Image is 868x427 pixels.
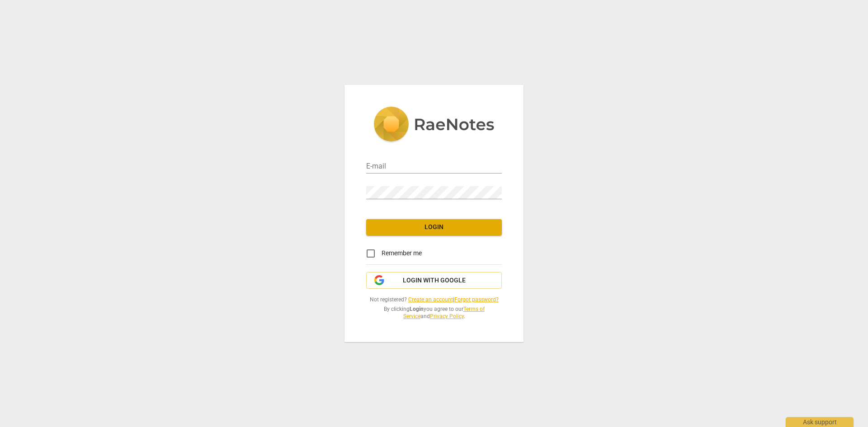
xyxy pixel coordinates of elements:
[786,417,854,427] div: Ask support
[366,219,502,235] button: Login
[366,296,502,304] span: Not registered? |
[454,296,499,303] a: Forgot password?
[366,272,502,289] button: Login with Google
[430,313,464,319] a: Privacy Policy
[373,107,495,144] img: 5ac2273c67554f335776073100b6d88f.svg
[366,305,502,320] span: By clicking you agree to our and .
[373,223,495,232] span: Login
[410,306,424,312] b: Login
[403,306,485,320] a: Terms of Service
[382,249,422,258] span: Remember me
[408,296,453,303] a: Create an account
[403,276,466,285] span: Login with Google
